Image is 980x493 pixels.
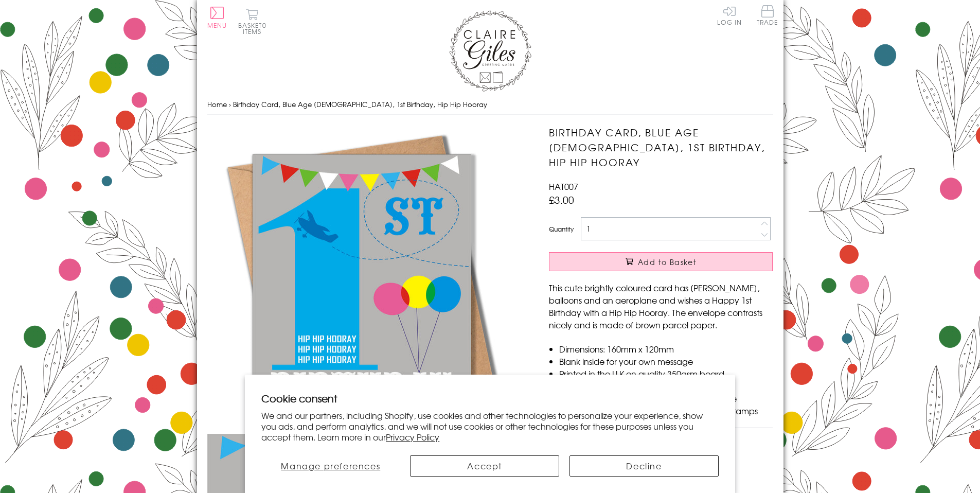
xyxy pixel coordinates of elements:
h1: Birthday Card, Blue Age [DEMOGRAPHIC_DATA], 1st Birthday, Hip Hip Hooray [549,125,773,169]
li: Dimensions: 160mm x 120mm [559,343,773,355]
span: 0 items [243,21,266,36]
label: Quantity [549,224,574,234]
button: Add to Basket [549,252,773,271]
span: Birthday Card, Blue Age [DEMOGRAPHIC_DATA], 1st Birthday, Hip Hip Hooray [233,99,487,109]
p: We and our partners, including Shopify, use cookies and other technologies to personalize your ex... [261,410,719,442]
img: Claire Giles Greetings Cards [449,10,531,92]
h2: Cookie consent [261,391,719,406]
a: Privacy Policy [386,431,439,443]
span: › [229,99,231,109]
li: Printed in the U.K on quality 350gsm board [559,367,773,380]
button: Accept [410,455,559,477]
span: Trade [757,5,778,25]
button: Basket0 items [238,8,266,34]
a: Home [207,99,227,109]
span: £3.00 [549,192,574,207]
span: HAT007 [549,180,578,192]
span: Add to Basket [638,257,697,267]
p: This cute brightly coloured card has [PERSON_NAME], balloons and an aeroplane and wishes a Happy ... [549,281,773,331]
button: Decline [569,455,719,477]
li: Blank inside for your own message [559,355,773,367]
button: Menu [207,7,227,28]
img: Birthday Card, Blue Age 1, 1st Birthday, Hip Hip Hooray [207,125,516,434]
span: Manage preferences [281,460,380,472]
span: Menu [207,21,227,30]
nav: breadcrumbs [207,94,773,115]
button: Manage preferences [261,455,400,477]
a: Log In [717,5,742,25]
a: Trade [757,5,778,27]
